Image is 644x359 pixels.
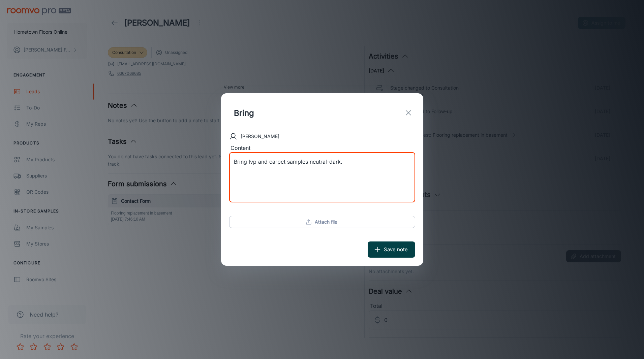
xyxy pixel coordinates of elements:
button: Attach file [229,216,415,228]
div: Content [229,144,415,153]
button: Save note [368,241,415,258]
button: exit [402,106,415,120]
textarea: Bring lvp and carpet samples neutral-dark. [234,158,410,197]
input: Title [229,101,365,124]
p: [PERSON_NAME] [241,133,279,140]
